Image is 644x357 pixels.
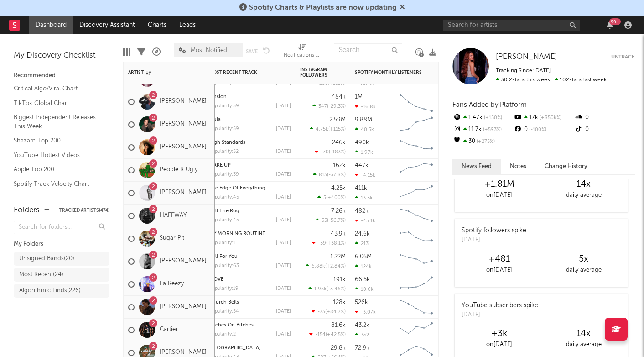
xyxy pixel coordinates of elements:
span: -70 [321,150,329,155]
div: ( ) [309,331,346,337]
div: Ocean City [209,346,291,351]
svg: Chart title [396,296,437,319]
div: 40.5k [355,126,374,132]
a: [PERSON_NAME] [160,189,207,197]
div: 72.9k [355,345,369,351]
svg: Chart title [396,250,437,273]
svg: Chart title [396,227,437,250]
div: Spotify Monthly Listeners [355,70,423,75]
div: +1.81M [457,179,541,190]
div: 124k [355,263,372,269]
div: popularity: 63 [209,263,239,268]
a: La Reezy [160,280,184,288]
span: +275 % [475,139,495,144]
div: 352 [355,332,369,338]
a: HAFFWAY [160,212,187,220]
div: 1.47k [452,112,513,124]
svg: Chart title [396,319,437,341]
div: 6.05M [355,254,372,260]
a: Biggest Independent Releases This Week [14,112,100,131]
div: A&R Pipeline [152,39,161,65]
div: Most Recent ( 24 ) [19,269,63,280]
a: Algorithmic Finds(226) [14,284,109,298]
div: 4.25k [331,185,346,191]
div: [DATE] [276,126,291,131]
div: popularity: 39 [209,172,239,177]
div: The Edge Of Everything [209,186,291,191]
div: ( ) [312,103,346,109]
span: +2.84 % [327,264,344,269]
span: +84.7 % [327,310,344,315]
span: Fans Added by Platform [452,101,527,108]
span: -37.8 % [328,173,344,178]
button: Untrack [611,52,635,62]
div: daily average [541,339,626,350]
div: ( ) [316,217,346,223]
div: 43.2k [355,322,369,328]
div: 1M [355,94,363,100]
div: ( ) [308,286,346,292]
div: 128k [333,299,346,305]
div: ( ) [312,309,346,315]
button: Tracked Artists(474) [59,208,109,213]
span: 6.88k [312,264,325,269]
a: YouTube Hottest Videos [14,150,100,160]
div: popularity: 2 [209,332,236,337]
div: 246k [332,140,346,146]
div: ( ) [306,263,346,269]
a: Pull The Rug [209,209,239,214]
a: Dashboard [29,16,73,34]
div: 5 x [541,254,626,265]
span: +150 % [483,115,502,121]
a: [PERSON_NAME] [160,143,207,151]
div: [DATE] [276,241,291,246]
a: Spotify Track Velocity Chart [14,179,100,189]
span: [PERSON_NAME] [496,53,557,61]
div: 484k [332,94,346,100]
a: [PERSON_NAME] [160,303,207,311]
a: Critical Algo/Viral Chart [14,84,100,94]
div: 0 [574,112,635,124]
div: ( ) [312,240,346,246]
div: 14 x [541,328,626,339]
div: Notifications (Artist) [284,50,320,61]
span: 5 [323,195,326,200]
span: -3.46 % [328,287,344,292]
div: Unsigned Bands ( 20 ) [19,253,74,264]
div: 13.3k [355,195,373,201]
div: tension [209,94,291,100]
a: Charts [141,16,173,34]
div: popularity: 59 [209,126,239,131]
div: on [DATE] [457,265,541,276]
a: [GEOGRAPHIC_DATA] [209,346,260,351]
a: Mula [209,117,221,122]
div: on [DATE] [457,190,541,201]
a: Apple Top 200 [14,164,100,174]
a: TikTok Global Chart [14,98,100,108]
div: 43.9k [331,231,346,237]
div: popularity: 45 [209,218,239,223]
a: Leads [173,16,202,34]
div: [DATE] [276,172,291,177]
span: 1.95k [314,287,327,292]
div: Algorithmic Finds ( 226 ) [19,285,81,296]
span: 55 [322,218,327,223]
div: [DATE] [276,149,291,154]
button: News Feed [452,159,501,174]
svg: Chart title [396,205,437,227]
div: 29.8k [331,345,346,351]
div: [DATE] [276,332,291,337]
a: High Standards [209,140,245,145]
div: on [DATE] [457,339,541,350]
span: -154 [315,332,326,337]
button: Notes [501,159,535,174]
div: 10.6k [355,286,374,292]
div: 17k [513,112,574,124]
svg: Chart title [396,136,437,159]
div: YouTube subscribers spike [462,301,538,310]
div: 9.88M [355,117,372,123]
span: +593 % [482,127,502,132]
div: 2.59M [329,117,346,123]
a: [PERSON_NAME] [496,52,557,62]
div: [DATE] [276,195,291,200]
